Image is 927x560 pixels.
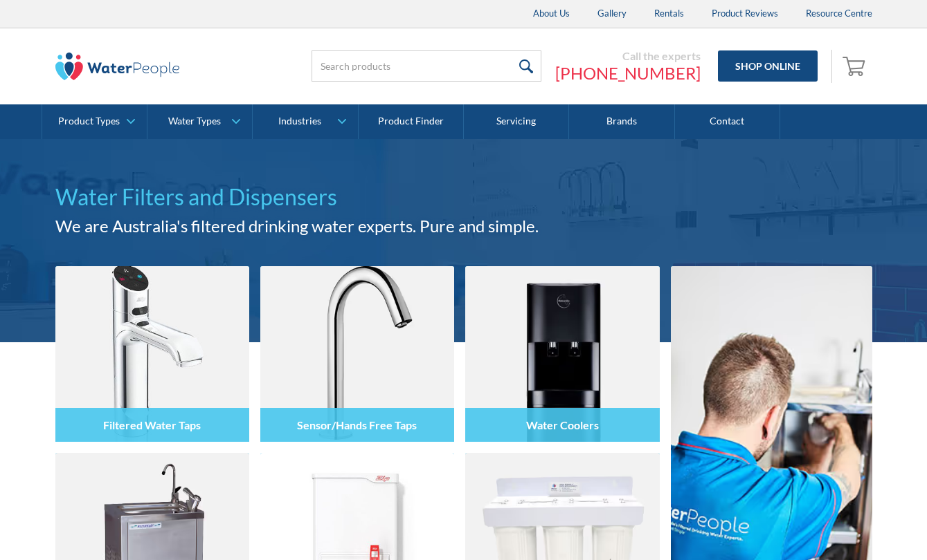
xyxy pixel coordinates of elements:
[253,104,357,139] a: Industries
[464,104,569,139] a: Servicing
[260,266,454,442] img: Sensor/Hands Free Taps
[569,104,674,139] a: Brands
[843,55,869,77] img: shopping cart
[58,115,120,127] div: Product Types
[55,53,180,80] img: The Water People
[297,418,417,431] h4: Sensor/Hands Free Taps
[359,104,464,139] a: Product Finder
[555,49,701,63] div: Call the experts
[555,63,701,84] a: [PHONE_NUMBER]
[168,115,221,127] div: Water Types
[465,266,659,442] img: Water Coolers
[675,104,780,139] a: Contact
[526,418,599,431] h4: Water Coolers
[839,50,872,83] a: Open empty cart
[312,50,541,82] input: Search products
[278,115,321,127] div: Industries
[147,104,252,139] a: Water Types
[103,418,201,431] h4: Filtered Water Taps
[55,266,249,442] img: Filtered Water Taps
[42,104,147,139] a: Product Types
[718,50,818,82] a: Shop Online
